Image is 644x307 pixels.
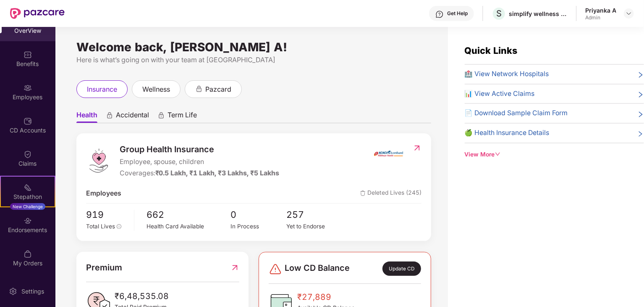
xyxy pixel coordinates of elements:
[585,14,616,21] div: Admin
[147,208,231,222] span: 662
[287,208,343,222] span: 257
[120,157,280,167] span: Employee, spouse, children
[117,224,122,229] span: info-circle
[120,168,280,179] div: Coverages:
[465,108,568,119] span: 📄 Download Sample Claim Form
[76,111,97,123] span: Health
[495,151,501,157] span: down
[637,90,644,99] span: right
[465,45,518,56] span: Quick Links
[373,143,404,164] img: insurerIcon
[155,169,280,177] span: ₹0.5 Lakh, ₹1 Lakh, ₹3 Lakhs, ₹5 Lakhs
[205,84,231,95] span: pazcard
[269,262,282,276] img: svg+xml;base64,PHN2ZyBpZD0iRGFuZ2VyLTMyeDMyIiB4bWxucz0iaHR0cDovL3d3dy53My5vcmcvMjAwMC9zdmciIHdpZH...
[86,208,128,222] span: 919
[86,188,121,199] span: Employees
[637,71,644,79] span: right
[447,10,468,17] div: Get Help
[24,84,32,92] img: svg+xml;base64,PHN2ZyBpZD0iRW1wbG95ZWVzIiB4bWxucz0iaHR0cDovL3d3dy53My5vcmcvMjAwMC9zdmciIHdpZHRoPS...
[142,84,170,95] span: wellness
[168,111,197,123] span: Term Life
[413,144,421,152] img: RedirectIcon
[76,55,431,65] div: Here is what’s going on with your team at [GEOGRAPHIC_DATA]
[116,111,149,123] span: Accidental
[496,8,502,19] span: S
[230,261,239,274] img: RedirectIcon
[24,150,32,159] img: svg+xml;base64,PHN2ZyBpZD0iQ2xhaW0iIHhtbG5zPSJodHRwOi8vd3d3LnczLm9yZy8yMDAwL3N2ZyIgd2lkdGg9IjIwIi...
[509,10,568,18] div: simplify wellness india private limited
[86,148,111,173] img: logo
[76,44,431,50] div: Welcome back, [PERSON_NAME] A!
[285,262,350,276] span: Low CD Balance
[465,69,549,79] span: 🏥 View Network Hospitals
[24,183,32,192] img: svg+xml;base64,PHN2ZyB4bWxucz0iaHR0cDovL3d3dy53My5vcmcvMjAwMC9zdmciIHdpZHRoPSIyMSIgaGVpZ2h0PSIyMC...
[19,287,47,296] div: Settings
[360,191,366,196] img: deleteIcon
[1,193,55,201] div: Stepathon
[626,10,632,17] img: svg+xml;base64,PHN2ZyBpZD0iRHJvcGRvd24tMzJ4MzIiIHhtbG5zPSJodHRwOi8vd3d3LnczLm9yZy8yMDAwL3N2ZyIgd2...
[230,208,286,222] span: 0
[637,110,644,119] span: right
[120,143,280,156] span: Group Health Insurance
[157,111,165,119] div: animation
[230,222,286,231] div: In Process
[465,89,535,99] span: 📊 View Active Claims
[465,128,550,138] span: 🍏 Health Insurance Details
[637,130,644,138] span: right
[10,203,45,210] div: New Challenge
[360,188,421,199] span: Deleted Lives (245)
[24,50,32,59] img: svg+xml;base64,PHN2ZyBpZD0iQmVuZWZpdHMiIHhtbG5zPSJodHRwOi8vd3d3LnczLm9yZy8yMDAwL3N2ZyIgd2lkdGg9Ij...
[585,6,616,14] div: Priyanka A
[297,291,355,304] span: ₹27,889
[195,85,203,93] div: animation
[24,117,32,125] img: svg+xml;base64,PHN2ZyBpZD0iQ0RfQWNjb3VudHMiIGRhdGEtbmFtZT0iQ0QgQWNjb3VudHMiIHhtbG5zPSJodHRwOi8vd3...
[10,8,65,19] img: New Pazcare Logo
[86,261,122,274] span: Premium
[115,290,169,303] span: ₹6,48,535.08
[9,287,17,296] img: svg+xml;base64,PHN2ZyBpZD0iU2V0dGluZy0yMHgyMCIgeG1sbnM9Imh0dHA6Ly93d3cudzMub3JnLzIwMDAvc3ZnIiB3aW...
[147,222,231,231] div: Health Card Available
[86,223,115,230] span: Total Lives
[435,10,444,19] img: svg+xml;base64,PHN2ZyBpZD0iSGVscC0zMngzMiIgeG1sbnM9Imh0dHA6Ly93d3cudzMub3JnLzIwMDAvc3ZnIiB3aWR0aD...
[24,250,32,258] img: svg+xml;base64,PHN2ZyBpZD0iTXlfT3JkZXJzIiBkYXRhLW5hbWU9Ik15IE9yZGVycyIgeG1sbnM9Imh0dHA6Ly93d3cudz...
[382,262,421,276] div: Update CD
[87,84,117,95] span: insurance
[465,150,644,159] div: View More
[287,222,343,231] div: Yet to Endorse
[106,111,113,119] div: animation
[24,217,32,225] img: svg+xml;base64,PHN2ZyBpZD0iRW5kb3JzZW1lbnRzIiB4bWxucz0iaHR0cDovL3d3dy53My5vcmcvMjAwMC9zdmciIHdpZH...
